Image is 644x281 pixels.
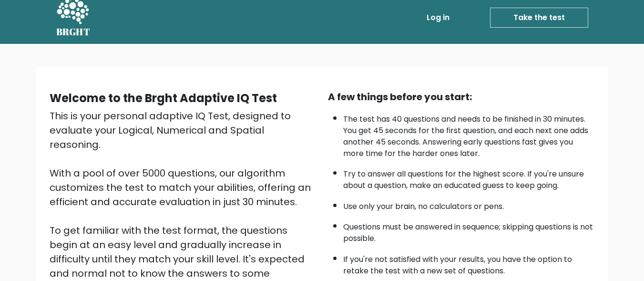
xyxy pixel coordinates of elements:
[343,109,595,159] li: The test has 40 questions and needs to be finished in 30 minutes. You get 45 seconds for the firs...
[50,90,277,106] b: Welcome to the Brght Adaptive IQ Test
[343,164,595,191] li: Try to answer all questions for the highest score. If you're unsure about a question, make an edu...
[490,8,588,28] a: Take the test
[56,26,91,38] h5: BRGHT
[343,217,595,244] li: Questions must be answered in sequence; skipping questions is not possible.
[343,249,595,277] li: If you're not satisfied with your results, you have the option to retake the test with a new set ...
[328,90,595,104] div: A few things before you start:
[343,196,595,212] li: Use only your brain, no calculators or pens.
[423,8,453,27] a: Log in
